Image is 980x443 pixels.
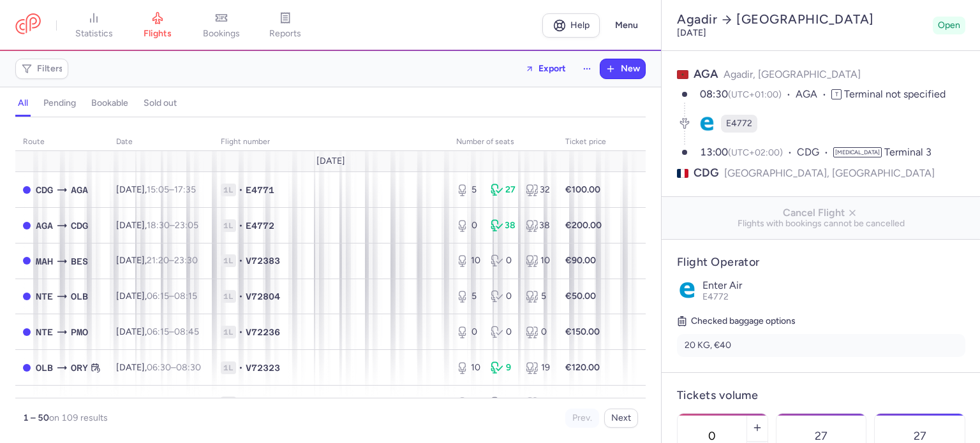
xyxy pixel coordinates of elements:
[491,219,515,232] div: 38
[221,361,236,374] span: 1L
[815,430,828,442] p: 27
[36,219,53,233] span: AGA
[491,184,515,196] div: 27
[36,254,53,268] span: MAH
[677,280,697,300] img: Enter Air logo
[147,362,201,373] span: –
[456,361,480,374] div: 10
[213,133,449,152] th: Flight number
[938,19,960,32] span: Open
[147,326,199,337] span: –
[174,326,199,337] time: 08:45
[37,64,63,74] span: Filters
[884,146,932,158] span: Terminal 3
[677,27,706,38] time: [DATE]
[116,184,196,195] span: [DATE],
[239,184,243,196] span: •
[71,361,88,375] span: ORY
[15,13,41,37] a: CitizenPlane red outlined logo
[62,11,126,40] a: statistics
[36,183,53,197] span: CDG
[700,146,728,158] time: 13:00
[147,326,169,337] time: 06:15
[724,165,935,181] span: [GEOGRAPHIC_DATA], [GEOGRAPHIC_DATA]
[221,290,236,303] span: 1L
[728,147,783,158] span: (UTC+02:00)
[36,396,53,410] span: PMO
[526,290,550,303] div: 5
[604,409,638,428] button: Next
[565,397,600,408] strong: €150.00
[174,184,196,195] time: 17:35
[672,207,970,219] span: Cancel Flight
[221,254,236,267] span: 1L
[456,396,480,409] div: 0
[116,291,197,301] span: [DATE],
[246,361,280,374] span: V72323
[239,396,243,409] span: •
[116,362,201,373] span: [DATE],
[116,397,195,408] span: [DATE],
[456,290,480,303] div: 5
[239,326,243,338] span: •
[526,184,550,196] div: 32
[316,156,345,166] span: [DATE]
[36,325,53,339] span: NTE
[607,13,646,38] button: Menu
[16,59,68,78] button: Filters
[75,28,113,40] span: statistics
[558,133,614,152] th: Ticket price
[621,64,640,74] span: New
[175,220,198,231] time: 23:05
[700,88,728,100] time: 08:30
[456,219,480,232] div: 0
[797,145,833,160] span: CDG
[914,430,926,442] p: 27
[526,219,550,232] div: 38
[71,254,88,268] span: BES
[147,255,198,266] span: –
[221,184,236,196] span: 1L
[126,11,189,40] a: flights
[844,88,946,100] span: Terminal not specified
[43,98,76,109] h4: pending
[694,67,718,81] span: AGA
[456,184,480,196] div: 5
[724,68,861,80] span: Agadir, [GEOGRAPHIC_DATA]
[71,325,88,339] span: PMO
[221,396,236,409] span: 1L
[144,28,172,40] span: flights
[221,326,236,338] span: 1L
[116,255,198,266] span: [DATE],
[147,362,171,373] time: 06:30
[147,291,169,301] time: 06:15
[702,291,729,302] span: E4772
[526,361,550,374] div: 19
[600,59,645,78] button: New
[71,289,88,303] span: OLB
[147,220,198,231] span: –
[677,388,965,403] h4: Tickets volume
[694,165,719,181] span: CDG
[116,220,198,231] span: [DATE],
[833,147,882,157] span: [MEDICAL_DATA]
[36,361,53,375] span: OLB
[49,412,108,423] span: on 109 results
[36,289,53,303] span: NTE
[174,397,195,408] time: 11:55
[147,291,197,301] span: –
[15,133,108,152] th: route
[565,409,599,428] button: Prev.
[91,98,128,109] h4: bookable
[23,412,49,423] strong: 1 – 50
[831,89,842,99] span: T
[246,184,274,196] span: E4771
[456,326,480,338] div: 0
[796,87,831,102] span: AGA
[221,219,236,232] span: 1L
[239,219,243,232] span: •
[239,290,243,303] span: •
[269,28,301,40] span: reports
[702,280,965,291] p: Enter Air
[147,397,195,408] span: –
